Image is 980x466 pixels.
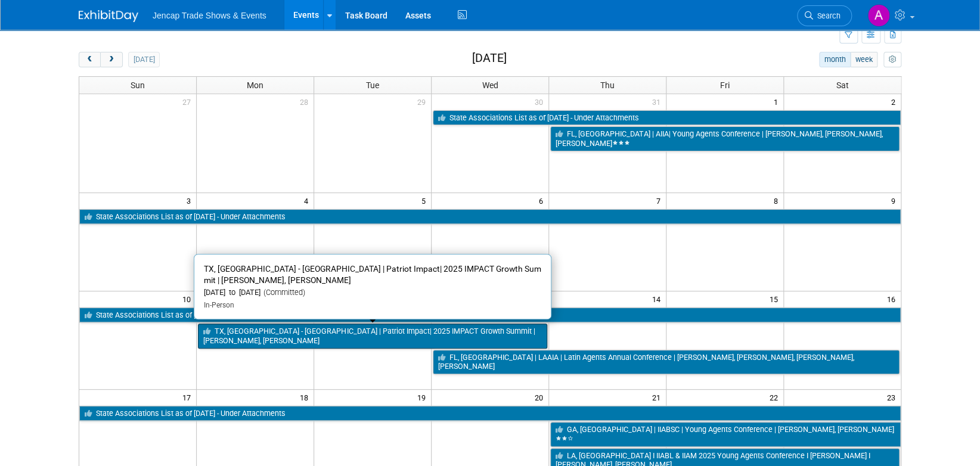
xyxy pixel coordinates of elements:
button: week [850,52,877,67]
span: 21 [651,390,666,405]
span: Tue [366,80,379,90]
img: ExhibitDay [79,10,138,22]
span: 4 [303,193,314,208]
span: 10 [181,291,196,306]
span: 14 [651,291,666,306]
a: FL, [GEOGRAPHIC_DATA] | AIIA| Young Agents Conference | [PERSON_NAME], [PERSON_NAME], [PERSON_NAME] [550,126,900,151]
span: Sat [836,80,848,90]
span: Jencap Trade Shows & Events [153,11,266,20]
a: FL, [GEOGRAPHIC_DATA] | LAAIA | Latin Agents Annual Conference | [PERSON_NAME], [PERSON_NAME], [P... [433,350,900,374]
span: 28 [299,94,314,109]
i: Personalize Calendar [888,56,896,64]
span: 17 [181,390,196,405]
span: Thu [600,80,615,90]
span: 23 [886,390,901,405]
span: Search [813,11,841,20]
span: 31 [651,94,666,109]
h2: [DATE] [472,52,507,65]
a: State Associations List as of [DATE] - Under Attachments [79,406,901,421]
span: 15 [768,291,783,306]
a: State Associations List as of [DATE] - Under Attachments [79,209,901,225]
a: GA, [GEOGRAPHIC_DATA] | IIABSC | Young Agents Conference | [PERSON_NAME], [PERSON_NAME] [550,422,901,446]
a: State Associations List as of [DATE] - Under Attachments [79,307,901,323]
span: 2 [890,94,901,109]
a: State Associations List as of [DATE] - Under Attachments [433,110,901,126]
span: 29 [416,94,431,109]
span: 8 [773,193,783,208]
span: In-Person [204,301,234,309]
span: 19 [416,390,431,405]
span: 18 [299,390,314,405]
span: Sun [131,80,145,90]
div: [DATE] to [DATE] [204,288,541,298]
a: TX, [GEOGRAPHIC_DATA] - [GEOGRAPHIC_DATA] | Patriot Impact| 2025 IMPACT Growth Summit | [PERSON_N... [198,324,547,348]
img: Allison Sharpe [867,4,890,27]
span: 3 [185,193,196,208]
button: [DATE] [128,52,160,67]
span: 20 [534,390,548,405]
span: 22 [768,390,783,405]
span: 6 [538,193,548,208]
span: TX, [GEOGRAPHIC_DATA] - [GEOGRAPHIC_DATA] | Patriot Impact| 2025 IMPACT Growth Summit | [PERSON_N... [204,264,541,285]
button: next [100,52,122,67]
span: 30 [534,94,548,109]
button: prev [79,52,101,67]
button: month [819,52,851,67]
span: 9 [890,193,901,208]
span: (Committed) [260,288,305,297]
span: 1 [773,94,783,109]
span: 5 [420,193,431,208]
span: 7 [655,193,666,208]
button: myCustomButton [883,52,901,67]
span: 27 [181,94,196,109]
span: Fri [720,80,730,90]
span: 16 [886,291,901,306]
span: Mon [247,80,263,90]
span: Wed [482,80,498,90]
a: Search [797,5,852,26]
